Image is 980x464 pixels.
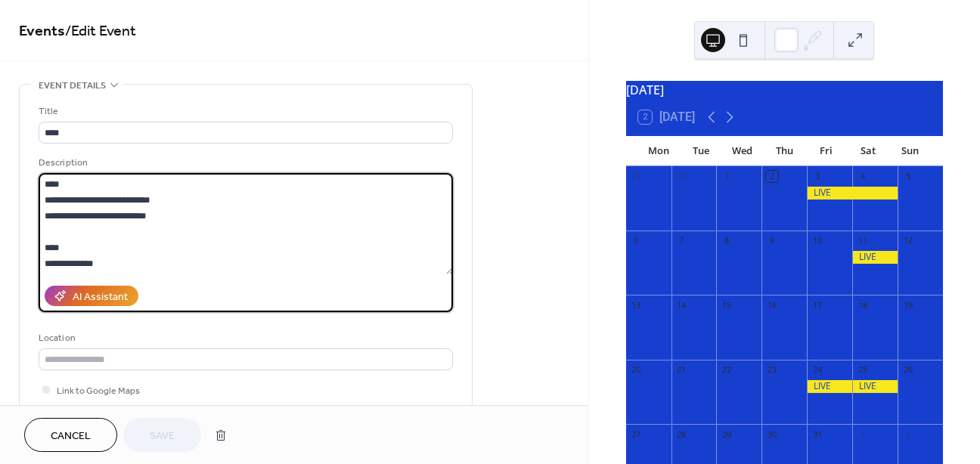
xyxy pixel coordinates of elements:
div: 25 [857,364,868,376]
div: Description [39,155,450,171]
span: Event details [39,78,106,94]
div: 18 [857,299,868,311]
div: 29 [631,171,642,182]
div: AI Assistant [73,289,128,305]
div: 10 [811,235,823,246]
div: LIVE [807,187,898,200]
div: 30 [676,171,687,182]
div: Wed [721,136,763,166]
div: 9 [766,235,777,246]
div: LIVE [807,380,852,393]
div: Sat [847,136,889,166]
div: [DATE] [626,81,943,99]
div: 8 [721,235,732,246]
div: 28 [676,428,687,440]
div: LIVE [852,251,898,264]
div: 1 [857,428,868,440]
div: 2 [902,428,913,440]
div: 29 [721,428,732,440]
span: Link to Google Maps [57,383,140,399]
div: 30 [766,428,777,440]
span: / Edit Event [65,17,136,46]
div: 14 [676,299,687,311]
div: 6 [631,235,642,246]
div: 1 [721,171,732,182]
div: Fri [805,136,847,166]
div: Tue [680,136,721,166]
span: Cancel [51,428,91,444]
div: 26 [902,364,913,376]
div: Location [39,330,450,346]
button: AI Assistant [45,286,138,306]
div: 11 [857,235,868,246]
div: 2 [766,171,777,182]
div: 17 [811,299,823,311]
div: 12 [902,235,913,246]
div: 13 [631,299,642,311]
div: LIVE [852,380,898,393]
div: 27 [631,428,642,440]
div: Mon [638,136,680,166]
div: 23 [766,364,777,376]
button: Cancel [24,418,117,452]
div: 3 [811,171,823,182]
div: 4 [857,171,868,182]
div: 15 [721,299,732,311]
div: 21 [676,364,687,376]
div: 5 [902,171,913,182]
div: Sun [889,136,931,166]
div: Thu [764,136,805,166]
div: 19 [902,299,913,311]
div: 7 [676,235,687,246]
div: 16 [766,299,777,311]
div: 20 [631,364,642,376]
div: 31 [811,428,823,440]
div: 22 [721,364,732,376]
a: Events [19,17,65,46]
div: Title [39,104,450,119]
div: 24 [811,364,823,376]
